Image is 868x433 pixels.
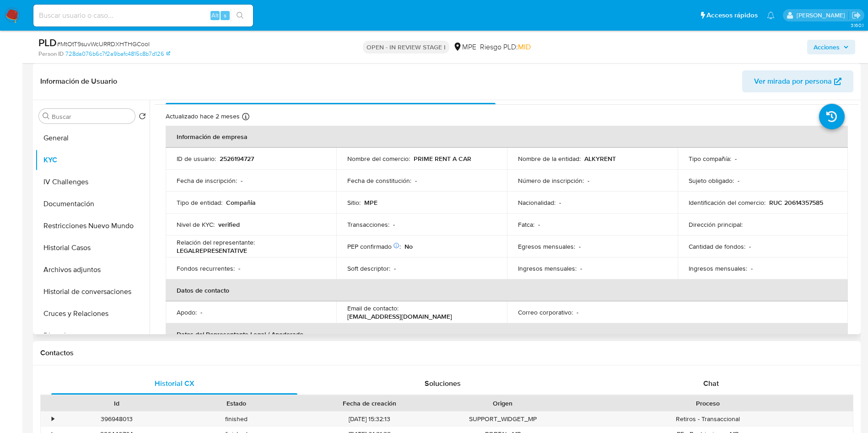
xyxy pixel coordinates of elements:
[43,112,50,120] button: Buscar
[347,242,401,251] p: PEP confirmado :
[63,399,170,408] div: Id
[414,155,471,163] p: PRIME RENT A CAR
[297,412,443,427] div: [DATE] 15:32:13
[449,399,556,408] div: Origen
[347,155,410,163] p: Nombre del comercio :
[706,11,758,20] span: Accesos rápidos
[363,41,449,53] p: OPEN - IN REVIEW STAGE I
[347,312,452,321] p: [EMAIL_ADDRESS][DOMAIN_NAME]
[177,238,255,246] p: Relación del representante :
[35,325,150,347] button: Direcciones
[518,198,555,207] p: Nacionalidad :
[347,220,389,229] p: Transacciones :
[177,155,216,163] p: ID de usuario :
[177,220,215,229] p: Nivel de KYC :
[35,281,150,303] button: Historial de conversaciones
[453,42,476,52] div: MPE
[588,176,589,185] p: -
[38,50,64,58] b: Person ID
[35,149,150,171] button: KYC
[563,412,853,427] div: Retiros - Transaccional
[703,378,719,389] span: Chat
[166,279,848,301] th: Datos de contacto
[177,264,235,273] p: Fondos recurrentes :
[35,215,150,237] button: Restricciones Nuevo Mundo
[364,198,377,207] p: MPE
[177,308,197,316] p: Apodo :
[65,50,170,58] a: 728da076b6c7f2a9bafc4815c8b7d126
[689,176,734,185] p: Sujeto obligado :
[852,11,861,20] a: Salir
[211,11,219,20] span: Alt
[303,399,437,408] div: Fecha de creación
[35,237,150,259] button: Historial Casos
[139,112,146,123] button: Volver al orden por defecto
[754,70,832,92] span: Ver mirada por persona
[224,11,226,20] span: s
[569,399,846,408] div: Proceso
[518,220,534,229] p: Fatca :
[238,264,240,273] p: -
[57,412,177,427] div: 396948013
[35,171,150,193] button: IV Challenges
[797,11,848,20] p: antonio.rossel@mercadolibre.com
[347,304,399,312] p: Email de contacto :
[177,176,237,185] p: Fecha de inscripción :
[226,198,256,207] p: Compañia
[738,176,739,185] p: -
[579,242,581,251] p: -
[577,308,578,316] p: -
[518,42,531,52] span: MID
[518,264,577,273] p: Ingresos mensuales :
[166,323,848,345] th: Datos del Representante Legal / Apoderado
[35,259,150,281] button: Archivos adjuntos
[742,70,853,92] button: Ver mirada por persona
[518,176,584,185] p: Número de inscripción :
[689,264,747,273] p: Ingresos mensuales :
[177,412,297,427] div: finished
[767,11,775,19] a: Notificaciones
[177,246,247,255] p: LEGALREPRESENTATIVE
[52,415,54,423] div: •
[393,220,395,229] p: -
[735,155,737,163] p: -
[40,348,853,358] h1: Contactos
[52,112,131,121] input: Buscar
[57,39,150,48] span: # MtOtT9suvWcURRDXHTHGCooI
[689,220,743,229] p: Dirección principal :
[443,412,563,427] div: SUPPORT_WIDGET_MP
[35,193,150,215] button: Documentación
[218,220,240,229] p: verified
[183,399,290,408] div: Estado
[166,112,240,121] p: Actualizado hace 2 meses
[689,198,766,207] p: Identificación del comercio :
[38,35,57,50] b: PLD
[347,176,411,185] p: Fecha de constitución :
[851,21,863,29] span: 3.160.1
[177,198,222,207] p: Tipo de entidad :
[749,242,751,251] p: -
[518,242,575,251] p: Egresos mensuales :
[580,264,582,273] p: -
[347,198,361,207] p: Sitio :
[33,10,253,21] input: Buscar usuario o caso...
[807,40,855,54] button: Acciones
[347,264,390,273] p: Soft descriptor :
[689,155,731,163] p: Tipo compañía :
[166,126,848,148] th: Información de empresa
[689,242,745,251] p: Cantidad de fondos :
[425,378,461,389] span: Soluciones
[35,303,150,325] button: Cruces y Relaciones
[220,155,254,163] p: 2526194727
[559,198,561,207] p: -
[538,220,540,229] p: -
[415,176,417,185] p: -
[35,127,150,149] button: General
[200,308,202,316] p: -
[769,198,823,207] p: RUC 20614357585
[404,242,413,251] p: No
[518,155,581,163] p: Nombre de la entidad :
[40,77,117,86] h1: Información de Usuario
[584,155,616,163] p: ALKYRENT
[394,264,396,273] p: -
